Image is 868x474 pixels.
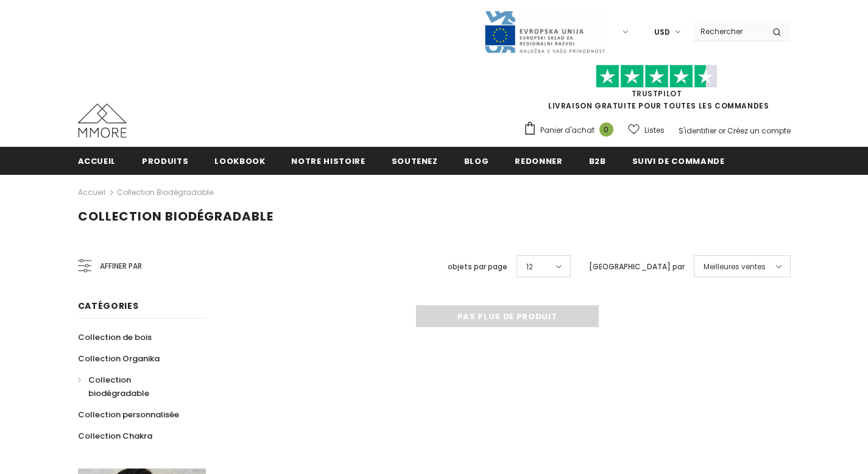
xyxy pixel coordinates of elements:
span: Listes [644,124,665,136]
span: Suivi de commande [632,155,725,167]
span: Panier d'achat [540,124,595,136]
a: Créez un compte [727,126,791,136]
span: Collection personnalisée [78,409,179,420]
img: Javni Razpis [484,10,605,54]
a: Javni Razpis [484,26,605,37]
a: Panier d'achat 0 [523,121,619,140]
a: S'identifier [679,126,716,136]
a: Produits [142,147,188,174]
span: Collection Chakra [78,430,152,442]
span: Produits [142,155,188,167]
a: Accueil [78,147,116,174]
label: [GEOGRAPHIC_DATA] par [589,261,685,273]
span: Collection de bois [78,331,152,343]
a: Collection personnalisée [78,404,179,425]
a: Accueil [78,185,105,200]
img: Cas MMORE [78,104,127,138]
span: Redonner [515,155,562,167]
span: Affiner par [100,260,142,273]
span: Collection Organika [78,353,160,364]
label: objets par page [448,261,507,273]
a: Notre histoire [291,147,365,174]
span: LIVRAISON GRATUITE POUR TOUTES LES COMMANDES [523,70,791,111]
span: Accueil [78,155,116,167]
span: USD [654,26,670,38]
span: Collection biodégradable [78,208,273,225]
span: Lookbook [214,155,265,167]
a: Collection de bois [78,327,152,348]
a: Collection Organika [78,348,160,369]
span: Blog [464,155,489,167]
a: B2B [589,147,606,174]
a: Lookbook [214,147,265,174]
a: Collection Chakra [78,425,152,447]
span: or [718,126,725,136]
span: Meilleures ventes [704,261,766,273]
span: 0 [599,122,613,136]
span: 12 [526,261,533,273]
span: Notre histoire [291,155,365,167]
a: Collection biodégradable [78,369,192,404]
a: TrustPilot [632,88,682,99]
span: soutenez [392,155,438,167]
span: B2B [589,155,606,167]
a: Collection biodégradable [117,187,213,197]
a: Blog [464,147,489,174]
a: soutenez [392,147,438,174]
a: Suivi de commande [632,147,725,174]
input: Search Site [693,23,763,40]
img: Faites confiance aux étoiles pilotes [596,65,718,88]
a: Listes [628,119,665,141]
a: Redonner [515,147,562,174]
span: Collection biodégradable [88,374,149,399]
span: Catégories [78,300,139,312]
